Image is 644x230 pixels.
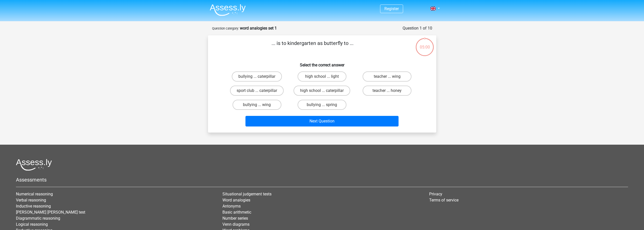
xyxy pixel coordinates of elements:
[222,204,241,209] a: Antonyms
[232,71,282,82] label: bullying ... caterpillar
[222,210,251,215] a: Basic arithmetic
[16,177,628,183] h5: Assessments
[294,86,350,96] label: high school ... caterpillar
[240,26,277,31] strong: word analogies set 1
[298,71,346,82] label: high school ... light
[16,198,46,202] a: Verbal reasoning
[429,198,459,202] a: Terms of service
[16,222,48,227] a: Logical reasoning
[16,204,51,209] a: Inductive reasoning
[222,192,272,196] a: Situational judgement tests
[216,59,428,67] h6: Select the correct answer
[363,71,411,82] label: teacher ... wing
[16,210,85,215] a: [PERSON_NAME] [PERSON_NAME] test
[230,86,284,96] label: sport club ... caterpillar
[245,116,399,126] button: Next Question
[216,39,409,55] p: ... is to kindergarten as butterfly to ...
[210,4,246,16] img: Assessly
[16,216,60,221] a: Diagrammatic reasoning
[403,25,432,31] div: Question 1 of 10
[16,192,53,196] a: Numerical reasoning
[16,159,52,171] img: Assessly logo
[363,86,411,96] label: teacher ... honey
[222,222,250,227] a: Venn diagrams
[222,198,250,202] a: Word analogies
[429,192,442,196] a: Privacy
[298,100,346,110] label: bullying ... spring
[415,38,434,50] div: 05:00
[384,6,399,11] a: Register
[233,100,281,110] label: bullying ... wing
[212,27,239,30] small: Question category:
[222,216,248,221] a: Number series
